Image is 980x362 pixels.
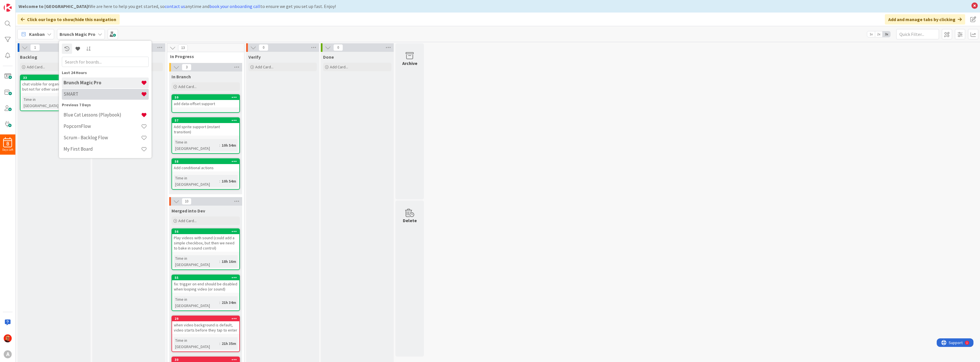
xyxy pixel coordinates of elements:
[333,44,343,51] span: 0
[171,316,240,352] a: 29when video background is default, video starts before they tap to enterTime in [GEOGRAPHIC_DATA...
[403,217,417,224] div: Delete
[60,31,95,37] b: Brunch Magic Pro
[259,44,268,51] span: 0
[219,178,220,184] span: :
[165,3,185,9] a: contact us
[172,316,239,334] div: 29when video background is default, video starts before they tap to enter
[220,258,238,265] div: 18h 16m
[62,70,149,76] div: Last 24 Hours
[219,142,220,148] span: :
[172,316,239,321] div: 29
[4,334,12,342] img: CP
[30,44,40,51] span: 1
[64,135,141,140] h4: Scrum - Backlog Flow
[172,159,239,164] div: 58
[219,258,220,265] span: :
[175,358,239,362] div: 30
[220,142,238,148] div: 10h 54m
[896,29,939,39] input: Quick Filter...
[885,14,965,24] div: Add and manage tabs by clicking
[875,31,883,37] span: 2x
[64,112,141,118] h4: Blue Cat Lessons (Playbook)
[64,80,141,85] h4: Brunch Magic Pro
[21,80,88,93] div: chat visible for organizer/operator but not for other users.
[4,4,12,12] img: Visit kanbanzone.com
[172,123,239,136] div: Add sprite support (instant transition)
[19,3,89,9] b: Welcome to [GEOGRAPHIC_DATA]!
[330,64,348,69] span: Add Card...
[64,123,141,129] h4: PopcornFlow
[883,31,890,37] span: 3x
[171,275,240,311] a: 55fix: trigger on end should be disabled when looping video (or sound)Time in [GEOGRAPHIC_DATA]:2...
[172,159,239,171] div: 58Add conditional actions
[172,321,239,334] div: when video background is default, video starts before they tap to enter
[171,74,191,79] span: In Branch
[172,275,239,280] div: 55
[17,14,120,24] div: Click our logo to show/hide this navigation
[178,218,197,223] span: Add Card...
[175,159,239,163] div: 58
[175,118,239,122] div: 57
[23,76,88,80] div: 33
[172,229,239,234] div: 56
[172,95,239,107] div: 59add data-offset support
[175,317,239,321] div: 29
[174,337,219,350] div: Time in [GEOGRAPHIC_DATA]
[867,31,875,37] span: 1x
[64,146,141,152] h4: My First Board
[172,275,239,293] div: 55fix: trigger on end should be disabled when looping video (or sound)
[172,234,239,252] div: Play videos with sound (could add a simple checkbox, but then we need to bake in sound control)
[209,3,260,9] a: book your onboarding call
[170,54,237,59] span: In Progress
[171,228,240,270] a: 56Play videos with sound (could add a simple checkbox, but then we need to bake in sound control)...
[220,299,238,306] div: 21h 34m
[171,158,240,190] a: 58Add conditional actionsTime in [GEOGRAPHIC_DATA]:10h 54m
[27,64,45,69] span: Add Card...
[220,178,238,184] div: 10h 54m
[402,60,417,67] div: Archive
[12,1,26,8] span: Support
[21,75,88,80] div: 33
[171,94,240,113] a: 59add data-offset support
[219,340,220,347] span: :
[178,84,197,89] span: Add Card...
[62,102,149,108] div: Previous 7 Days
[172,118,239,136] div: 57Add sprite support (instant transition)
[172,229,239,252] div: 56Play videos with sound (could add a simple checkbox, but then we need to bake in sound control)
[174,296,219,309] div: Time in [GEOGRAPHIC_DATA]
[62,57,149,67] input: Search for boards...
[182,198,191,205] span: 10
[182,64,191,71] span: 3
[172,280,239,293] div: fix: trigger on end should be disabled when looping video (or sound)
[175,276,239,280] div: 55
[255,64,273,69] span: Add Card...
[172,95,239,100] div: 59
[171,208,205,214] span: Merged into Dev
[323,54,334,60] span: Done
[22,96,64,109] div: Time in [GEOGRAPHIC_DATA]
[21,75,88,93] div: 33chat visible for organizer/operator but not for other users.
[220,340,238,347] div: 21h 35m
[174,139,219,152] div: Time in [GEOGRAPHIC_DATA]
[175,95,239,99] div: 59
[172,118,239,123] div: 57
[19,3,969,10] div: We are here to help you get started, so anytime and to ensure we get you set up fast. Enjoy!
[4,350,12,358] div: A
[248,54,261,60] span: Verify
[64,91,141,97] h4: SMART
[20,75,88,111] a: 33chat visible for organizer/operator but not for other users.Time in [GEOGRAPHIC_DATA]:2d 2h 48m
[172,164,239,171] div: Add conditional actions
[29,31,45,38] span: Kanban
[174,255,219,268] div: Time in [GEOGRAPHIC_DATA]
[7,142,9,146] span: 8
[178,44,188,51] span: 13
[171,117,240,154] a: 57Add sprite support (instant transition)Time in [GEOGRAPHIC_DATA]:10h 54m
[175,230,239,234] div: 56
[219,299,220,306] span: :
[20,54,37,60] span: Backlog
[174,175,219,187] div: Time in [GEOGRAPHIC_DATA]
[30,2,31,7] div: 1
[172,100,239,107] div: add data-offset support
